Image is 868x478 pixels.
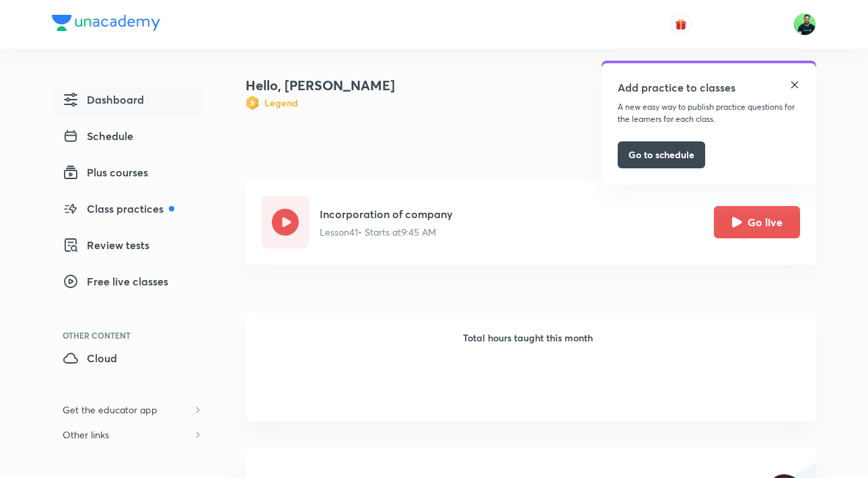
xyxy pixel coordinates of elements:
[320,225,453,239] p: Lesson 41 • Starts at 9:45 AM
[63,350,117,366] span: Cloud
[246,75,395,96] h4: Hello, [PERSON_NAME]
[63,237,149,253] span: Review tests
[675,18,687,30] img: avatar
[748,425,853,463] iframe: Help widget launcher
[63,164,148,180] span: Plus courses
[52,15,160,34] a: Company Logo
[618,101,800,125] p: A new easy way to publish practice questions for the learners for each class.
[52,123,203,153] a: Schedule
[264,96,298,110] h6: Legend
[52,345,203,376] a: Cloud
[52,195,203,226] a: Class practices
[714,206,800,238] button: Go live
[463,331,593,345] h6: Total hours taught this month
[52,15,160,31] img: Company Logo
[52,397,168,422] h6: Get the educator app
[789,79,800,90] img: close
[52,232,203,263] a: Review tests
[618,79,735,96] h5: Add practice to classes
[63,273,168,289] span: Free live classes
[63,128,133,144] span: Schedule
[670,13,692,35] button: avatar
[63,201,174,217] span: Class practices
[52,422,120,447] h6: Other links
[63,92,144,108] span: Dashboard
[246,96,259,110] img: Badge
[52,86,203,117] a: Dashboard
[618,141,705,168] button: Go to schedule
[52,268,203,299] a: Free live classes
[793,13,816,36] img: Shantam Gupta
[52,159,203,190] a: Plus courses
[320,206,453,222] h5: Incorporation of company
[63,331,203,339] div: Other Content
